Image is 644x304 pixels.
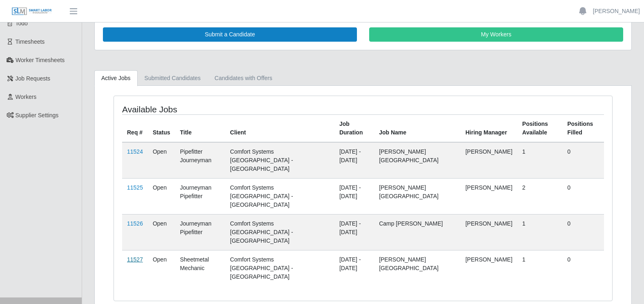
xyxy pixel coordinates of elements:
[175,214,225,250] td: Journeyman Pipefitter
[374,250,461,286] td: [PERSON_NAME][GEOGRAPHIC_DATA]
[517,178,562,214] td: 2
[148,250,175,286] td: Open
[122,114,148,142] th: Req #
[369,27,623,42] a: My Workers
[127,256,143,263] a: 11527
[461,178,517,214] td: [PERSON_NAME]
[16,112,59,118] span: Supplier Settings
[103,27,357,42] a: Submit a Candidate
[207,70,279,86] a: Candidates with Offers
[461,114,517,142] th: Hiring Manager
[562,214,604,250] td: 0
[593,7,640,16] a: [PERSON_NAME]
[374,214,461,250] td: Camp [PERSON_NAME]
[334,214,374,250] td: [DATE] - [DATE]
[461,214,517,250] td: [PERSON_NAME]
[334,250,374,286] td: [DATE] - [DATE]
[175,178,225,214] td: Journeyman Pipefitter
[517,114,562,142] th: Positions Available
[334,178,374,214] td: [DATE] - [DATE]
[225,178,334,214] td: Comfort Systems [GEOGRAPHIC_DATA] - [GEOGRAPHIC_DATA]
[374,178,461,214] td: [PERSON_NAME][GEOGRAPHIC_DATA]
[148,142,175,179] td: Open
[517,142,562,179] td: 1
[334,114,374,142] th: Job Duration
[16,94,37,100] span: Workers
[225,250,334,286] td: Comfort Systems [GEOGRAPHIC_DATA] - [GEOGRAPHIC_DATA]
[175,114,225,142] th: Title
[175,250,225,286] td: Sheetmetal Mechanic
[127,220,143,227] a: 11526
[517,250,562,286] td: 1
[225,142,334,179] td: Comfort Systems [GEOGRAPHIC_DATA] - [GEOGRAPHIC_DATA]
[562,250,604,286] td: 0
[148,114,175,142] th: Status
[11,7,52,16] img: SLM Logo
[94,70,138,86] a: Active Jobs
[16,57,65,63] span: Worker Timesheets
[562,178,604,214] td: 0
[562,114,604,142] th: Positions Filled
[175,142,225,179] td: Pipefitter Journeyman
[138,70,208,86] a: Submitted Candidates
[225,114,334,142] th: Client
[16,38,45,45] span: Timesheets
[562,142,604,179] td: 0
[148,214,175,250] td: Open
[16,20,28,27] span: Todo
[122,104,316,114] h4: Available Jobs
[148,178,175,214] td: Open
[127,184,143,191] a: 11525
[127,148,143,155] a: 11524
[374,142,461,179] td: [PERSON_NAME][GEOGRAPHIC_DATA]
[334,142,374,179] td: [DATE] - [DATE]
[461,250,517,286] td: [PERSON_NAME]
[517,214,562,250] td: 1
[225,214,334,250] td: Comfort Systems [GEOGRAPHIC_DATA] - [GEOGRAPHIC_DATA]
[461,142,517,179] td: [PERSON_NAME]
[16,75,51,82] span: Job Requests
[374,114,461,142] th: Job Name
